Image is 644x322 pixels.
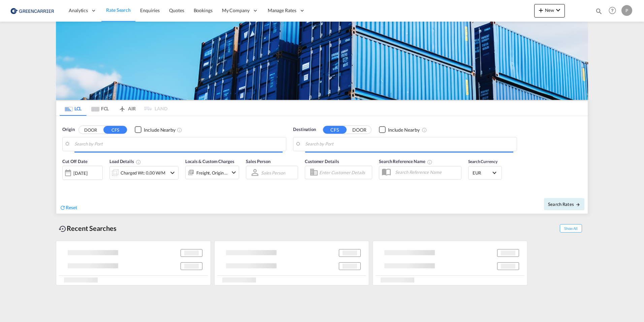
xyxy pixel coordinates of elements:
[62,126,74,133] span: Origin
[66,205,77,210] span: Reset
[537,6,545,14] md-icon: icon-plus 400-fg
[379,126,420,133] md-checkbox: Checkbox No Ink
[62,179,67,188] md-datepicker: Select
[576,202,580,207] md-icon: icon-arrow-right
[422,127,427,133] md-icon: Unchecked: Ignores neighbouring ports when fetching rates.Checked : Includes neighbouring ports w...
[222,7,250,14] span: My Company
[114,101,140,116] md-tab-item: AIR
[168,169,176,177] md-icon: icon-chevron-down
[121,168,165,178] div: Charged Wt: 0,00 W/M
[109,166,179,180] div: Charged Wt: 0,00 W/Micon-chevron-down
[544,198,584,210] button: Search Ratesicon-arrow-right
[319,167,370,178] input: Enter Customer Details
[74,139,283,149] input: Search by Port
[135,126,175,133] md-checkbox: Checkbox No Ink
[323,126,347,134] button: CFS
[293,126,316,133] span: Destination
[56,221,119,236] div: Recent Searches
[473,170,491,176] span: EUR
[468,159,497,164] span: Search Currency
[534,4,565,18] button: icon-plus 400-fgNewicon-chevron-down
[537,7,562,13] span: New
[118,105,126,110] md-icon: icon-airplane
[246,159,270,164] span: Sales Person
[79,126,102,134] button: DOOR
[10,3,56,18] img: 1378a7308afe11ef83610d9e779c6b34.png
[230,168,238,177] md-icon: icon-chevron-down
[621,5,632,16] div: P
[305,139,513,149] input: Search by Port
[185,166,239,179] div: Freight Origin Destinationicon-chevron-down
[60,101,167,116] md-pagination-wrapper: Use the left and right arrow keys to navigate between tabs
[392,167,461,177] input: Search Reference Name
[554,6,562,14] md-icon: icon-chevron-down
[60,101,87,116] md-tab-item: LCL
[103,126,127,134] button: CFS
[59,225,67,233] md-icon: icon-backup-restore
[109,159,141,164] span: Load Details
[136,159,141,165] md-icon: Chargeable Weight
[60,205,66,211] md-icon: icon-refresh
[140,7,160,13] span: Enquiries
[388,127,420,133] div: Include Nearby
[548,202,580,207] span: Search Rates
[379,159,432,164] span: Search Reference Name
[348,126,371,134] button: DOOR
[196,168,228,178] div: Freight Origin Destination
[62,166,103,180] div: [DATE]
[607,5,621,17] div: Help
[472,168,498,178] md-select: Select Currency: € EUREuro
[106,7,131,13] span: Rate Search
[73,170,87,176] div: [DATE]
[69,7,88,14] span: Analytics
[56,22,588,100] img: GreenCarrierFCL_LCL.png
[194,7,213,13] span: Bookings
[560,224,582,233] span: Show All
[87,101,114,116] md-tab-item: FCL
[60,204,77,212] div: icon-refreshReset
[177,127,182,133] md-icon: Unchecked: Ignores neighbouring ports when fetching rates.Checked : Includes neighbouring ports w...
[260,168,286,178] md-select: Sales Person
[595,7,603,18] div: icon-magnify
[62,159,88,164] span: Cut Off Date
[144,127,175,133] div: Include Nearby
[56,116,588,214] div: Origin DOOR CFS Checkbox No InkUnchecked: Ignores neighbouring ports when fetching rates.Checked ...
[169,7,184,13] span: Quotes
[268,7,296,14] span: Manage Rates
[607,5,618,16] span: Help
[305,159,339,164] span: Customer Details
[185,159,234,164] span: Locals & Custom Charges
[427,159,432,165] md-icon: Your search will be saved by the below given name
[595,7,603,15] md-icon: icon-magnify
